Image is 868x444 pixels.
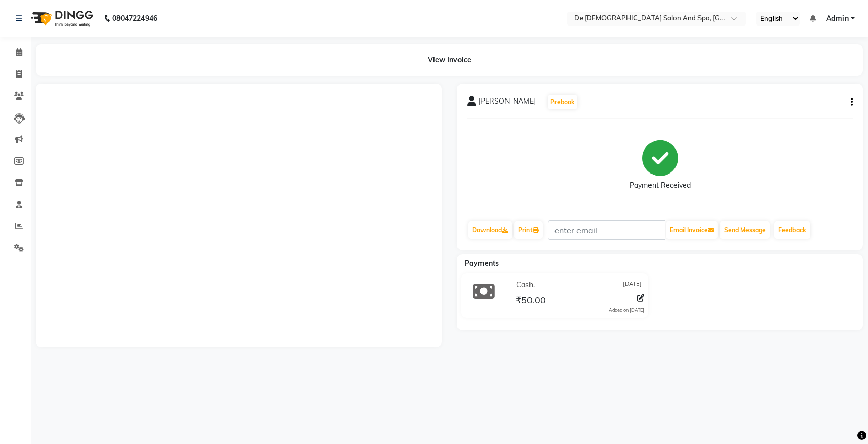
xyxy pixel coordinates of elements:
div: View Invoice [36,44,863,76]
span: [PERSON_NAME] [478,96,536,110]
input: enter email [548,220,665,240]
span: Cash. [516,280,535,290]
div: Payment Received [630,180,691,191]
span: ₹50.00 [516,294,546,308]
a: Download [468,221,512,239]
a: Feedback [774,221,810,239]
b: 08047224946 [112,4,157,33]
div: Added on [DATE] [609,307,644,314]
button: Prebook [548,95,577,109]
button: Send Message [720,221,770,239]
img: logo [26,4,96,33]
span: Admin [826,13,849,24]
button: Email Invoice [666,221,718,239]
a: Print [514,221,543,239]
span: Payments [465,259,499,268]
span: [DATE] [623,280,642,290]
